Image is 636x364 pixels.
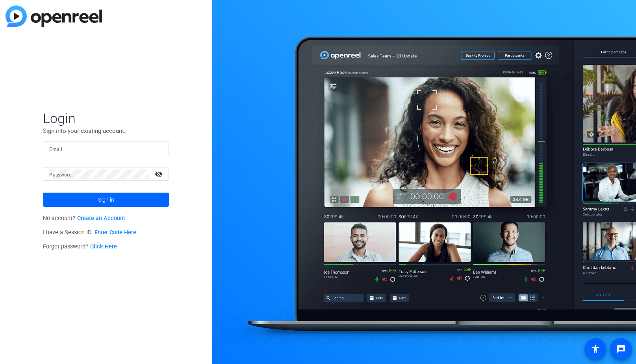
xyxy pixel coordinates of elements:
[43,215,125,222] span: No account?
[43,193,169,207] button: Sign in
[150,168,169,180] mat-icon: visibility_off
[98,190,114,210] span: Sign in
[49,144,163,153] input: Enter Email Address
[77,215,125,222] a: Create an Account
[43,127,169,135] p: Sign into your existing account.
[43,243,117,250] span: Forgot password?
[43,110,169,127] span: Login
[616,344,626,354] mat-icon: message
[6,6,102,27] img: blue-gradient.svg
[43,229,136,236] span: I have a Session ID.
[49,147,62,152] mat-label: Email
[49,172,72,178] mat-label: Password
[90,243,117,250] a: Click Here
[95,229,136,236] a: Enter Code Here
[591,344,600,354] mat-icon: accessibility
